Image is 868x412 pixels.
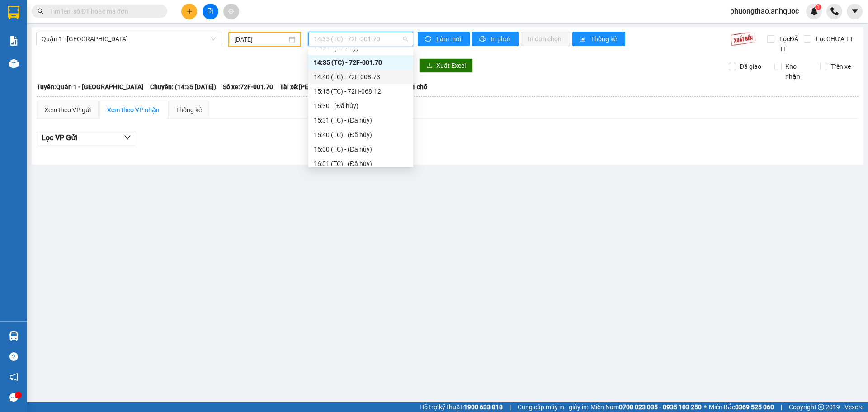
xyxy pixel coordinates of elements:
[9,373,18,381] span: notification
[107,105,160,115] div: Xem theo VP nhận
[37,83,143,90] b: Tuyến: Quận 1 - [GEOGRAPHIC_DATA]
[479,36,487,43] span: printer
[847,4,863,19] button: caret-down
[314,72,408,82] div: 14:40 (TC) - 72F-008.73
[418,32,470,46] button: syncLàm mới
[203,4,218,19] button: file-add
[464,403,503,411] strong: 1900 633 818
[472,32,519,46] button: printerIn phơi
[736,62,765,71] span: Đã giao
[314,115,408,125] div: 15:31 (TC) - (Đã hủy)
[591,34,618,44] span: Thống kê
[314,159,408,169] div: 16:01 (TC) - (Đã hủy)
[709,402,774,412] span: Miền Bắc
[735,403,774,411] strong: 0369 525 060
[704,405,707,409] span: ⚪️
[580,36,587,43] span: bar-chart
[815,4,821,10] sup: 1
[280,82,347,92] span: Tài xế: [PERSON_NAME]
[186,8,193,14] span: plus
[314,86,408,96] div: 15:15 (TC) - 72H-068.12
[810,7,818,15] img: icon-new-feature
[619,403,702,411] strong: 0708 023 035 - 0935 103 250
[590,402,702,412] span: Miền Nam
[830,7,839,15] img: phone-icon
[812,34,854,44] span: Lọc CHƯA TT
[818,404,824,410] span: copyright
[42,132,77,143] span: Lọc VP Gửi
[851,7,859,15] span: caret-down
[572,32,625,46] button: bar-chartThống kê
[420,402,503,412] span: Hỗ trợ kỹ thuật:
[44,105,91,115] div: Xem theo VP gửi
[228,8,234,14] span: aim
[521,32,570,46] button: In đơn chọn
[223,4,239,19] button: aim
[50,6,156,16] input: Tìm tên, số ĐT hoặc mã đơn
[9,331,19,341] img: warehouse-icon
[782,62,813,81] span: Kho nhận
[419,58,473,73] button: downloadXuất Excel
[9,352,18,361] span: question-circle
[234,34,287,44] input: 14/08/2025
[42,32,216,46] span: Quận 1 - Vũng Tàu
[314,32,408,46] span: 14:35 (TC) - 72F-001.70
[124,134,131,141] span: down
[9,59,19,68] img: warehouse-icon
[509,402,511,412] span: |
[176,105,202,115] div: Thống kê
[9,393,18,402] span: message
[9,36,19,46] img: solution-icon
[8,6,19,19] img: logo-vxr
[37,131,136,145] button: Lọc VP Gửi
[314,130,408,140] div: 15:40 (TC) - (Đã hủy)
[491,34,511,44] span: In phơi
[518,402,588,412] span: Cung cấp máy in - giấy in:
[181,4,197,19] button: plus
[827,62,854,71] span: Trên xe
[223,82,273,92] span: Số xe: 72F-001.70
[816,4,820,10] span: 1
[314,57,408,67] div: 14:35 (TC) - 72F-001.70
[730,32,756,46] img: 9k=
[425,36,433,43] span: sync
[776,34,804,54] span: Lọc ĐÃ TT
[723,5,806,17] span: phuongthao.anhquoc
[207,8,213,14] span: file-add
[314,144,408,154] div: 16:00 (TC) - (Đã hủy)
[314,101,408,111] div: 15:30 - (Đã hủy)
[781,402,782,412] span: |
[38,8,44,14] span: search
[436,34,462,44] span: Làm mới
[150,82,216,92] span: Chuyến: (14:35 [DATE])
